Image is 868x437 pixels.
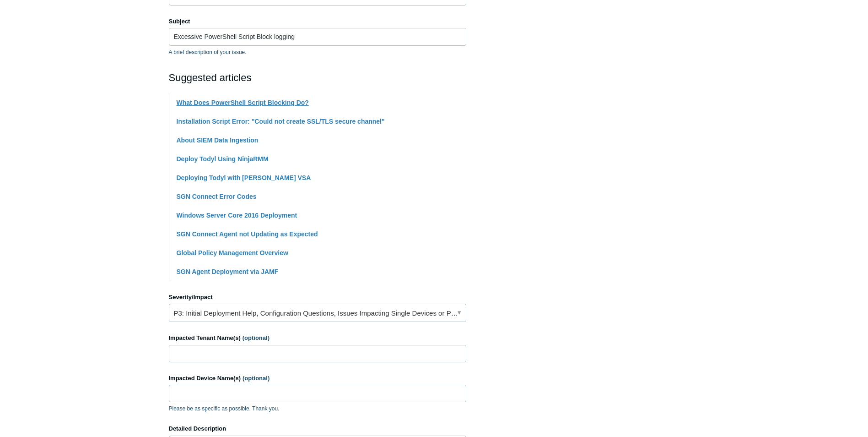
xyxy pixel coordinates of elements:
[177,118,385,125] a: Installation Script Error: "Could not create SSL/TLS secure channel"
[177,137,259,144] a: About SIEM Data Ingestion
[177,249,288,257] a: Global Policy Management Overview
[169,304,466,322] a: P3: Initial Deployment Help, Configuration Questions, Issues Impacting Single Devices or Past Out...
[169,333,466,343] label: Impacted Tenant Name(s)
[177,212,297,219] a: Windows Server Core 2016 Deployment
[169,374,466,383] label: Impacted Device Name(s)
[169,17,466,26] label: Subject
[243,334,270,341] span: (optional)
[169,424,466,433] label: Detailed Description
[169,404,466,413] p: Please be as specific as possible. Thank you.
[169,48,466,56] p: A brief description of your issue.
[177,193,257,200] a: SGN Connect Error Codes
[169,70,466,85] h2: Suggested articles
[177,155,269,163] a: Deploy Todyl Using NinjaRMM
[177,174,311,181] a: Deploying Todyl with [PERSON_NAME] VSA
[177,99,309,106] a: What Does PowerShell Script Blocking Do?
[177,268,279,275] a: SGN Agent Deployment via JAMF
[177,230,318,238] a: SGN Connect Agent not Updating as Expected
[169,293,466,302] label: Severity/Impact
[243,375,270,382] span: (optional)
